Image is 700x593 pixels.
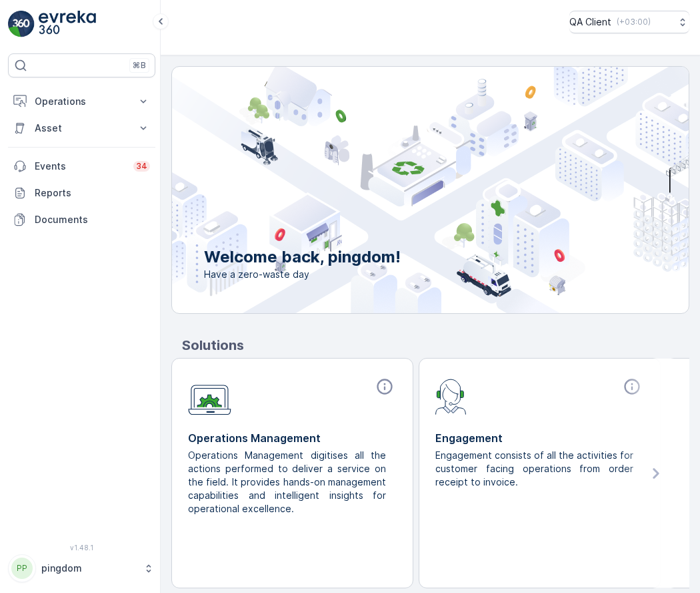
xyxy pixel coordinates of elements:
p: 34 [136,161,147,172]
img: logo_light-DOdMpM7g.png [39,11,96,37]
p: Reports [35,186,150,200]
p: ⌘B [133,60,146,71]
p: Engagement [435,430,644,446]
p: Operations [35,95,129,108]
a: Events34 [8,153,155,180]
p: Welcome back, pingdom! [204,246,401,268]
img: city illustration [112,67,689,313]
div: PP [11,558,33,579]
p: Events [35,160,125,173]
button: Asset [8,115,155,142]
span: Have a zero-waste day [204,268,401,281]
p: Engagement consists of all the activities for customer facing operations from order receipt to in... [435,449,633,489]
a: Reports [8,180,155,206]
p: Asset [35,122,129,135]
a: Documents [8,206,155,233]
p: ( +03:00 ) [617,17,651,27]
p: Documents [35,213,150,226]
p: pingdom [41,562,137,575]
button: Operations [8,88,155,115]
p: Operations Management digitises all the actions performed to deliver a service on the field. It p... [188,449,386,516]
button: QA Client(+03:00) [569,11,689,33]
img: module-icon [435,377,467,415]
button: PPpingdom [8,554,155,582]
p: Operations Management [188,430,397,446]
img: module-icon [188,377,231,415]
p: Solutions [182,335,689,355]
span: v 1.48.1 [8,544,155,552]
p: QA Client [569,15,611,29]
img: logo [8,11,35,37]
